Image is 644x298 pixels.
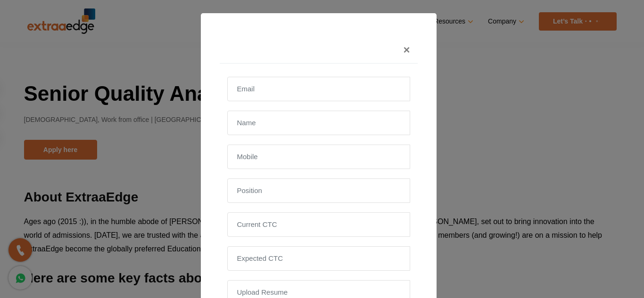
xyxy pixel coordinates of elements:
label: Upload Resume [237,288,400,297]
input: Position [227,178,410,203]
input: Email [227,77,410,101]
input: Current CTC [227,212,410,237]
span: × [403,43,410,56]
button: Close [396,37,417,63]
input: Mobile [227,145,410,169]
input: Expected CTC [227,246,410,271]
input: Name [227,111,410,135]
